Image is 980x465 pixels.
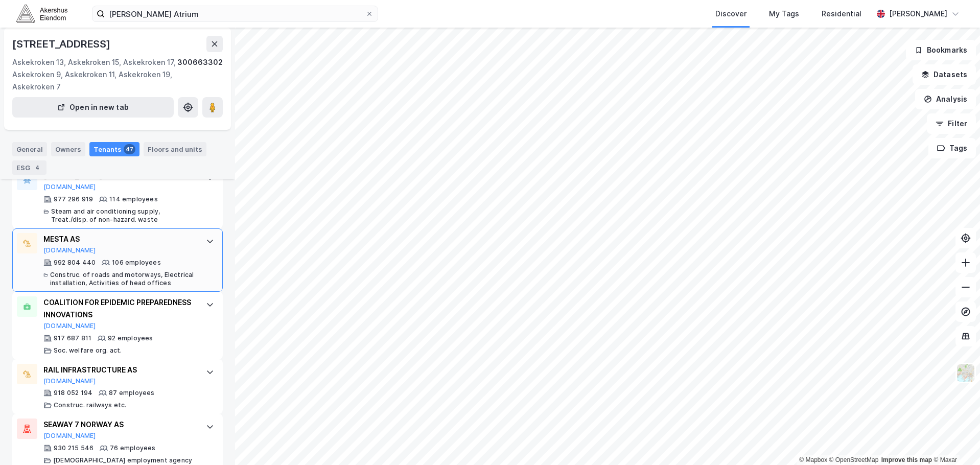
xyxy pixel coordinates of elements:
div: 87 employees [109,389,154,397]
button: [DOMAIN_NAME] [43,432,96,440]
div: 76 employees [110,444,155,452]
iframe: Chat Widget [929,416,980,465]
div: Floors and units [148,145,202,154]
div: ESG [12,160,46,175]
div: SEAWAY 7 NORWAY AS [43,418,196,431]
button: [DOMAIN_NAME] [43,322,96,330]
button: Open in new tab [12,97,174,118]
input: Search by address, cadastre, landlords, tenants or people [105,6,365,21]
a: Improve this map [881,456,932,463]
div: My Tags [769,8,799,20]
button: Bookmarks [906,40,976,60]
img: akershus-eiendom-logo.9091f326c980b4bce74ccdd9f866810c.svg [16,5,67,22]
div: 300663302 [177,56,223,93]
div: Tenants [89,142,139,156]
div: RAIL INFRASTRUCTURE AS [43,364,196,376]
div: 106 employees [112,259,161,267]
div: 930 215 546 [54,444,94,452]
button: [DOMAIN_NAME] [43,246,96,254]
div: Steam and air conditioning supply, Treat./disp. of non-hazard. waste [51,207,196,224]
div: [PERSON_NAME] [889,8,947,20]
a: Mapbox [799,456,827,463]
div: 918 052 194 [54,389,92,397]
div: 114 employees [109,195,158,203]
div: 92 employees [108,334,153,342]
div: Askekroken 13, Askekroken 15, Askekroken 17, Askekroken 9, Askekroken 11, Askekroken 19, Askekrok... [12,56,177,93]
button: Tags [928,138,976,158]
div: Residential [822,8,861,20]
button: [DOMAIN_NAME] [43,377,96,385]
div: General [12,142,47,156]
button: Analysis [915,89,976,109]
button: Filter [927,113,976,134]
div: 992 804 440 [54,259,96,267]
button: Datasets [913,64,976,85]
a: OpenStreetMap [829,456,879,463]
div: Construc. of roads and motorways, Electrical installation, Activities of head offices [50,271,196,287]
button: [DOMAIN_NAME] [43,183,96,191]
div: 4 [32,162,42,173]
div: 47 [124,144,135,154]
div: Owners [51,142,85,156]
div: COALITION FOR EPIDEMIC PREPAREDNESS INNOVATIONS [43,296,196,321]
img: Z [956,363,975,383]
div: MESTA AS [43,233,196,245]
div: Construc. railways etc. [54,401,127,409]
div: 917 687 811 [54,334,91,342]
div: Discover [715,8,746,20]
div: [STREET_ADDRESS] [12,36,112,52]
div: 977 296 919 [54,195,93,203]
div: Soc. welfare org. act. [54,346,122,355]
